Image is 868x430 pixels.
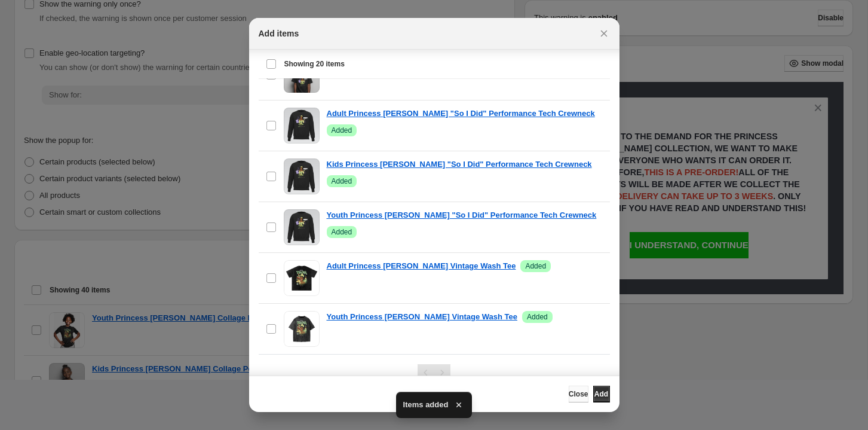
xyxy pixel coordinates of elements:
[569,389,588,399] span: Close
[593,386,610,402] button: Add
[332,176,352,186] span: Added
[327,158,592,170] a: Kids Princess [PERSON_NAME] "So I Did" Performance Tech Crewneck
[259,28,299,39] h2: Add items
[596,25,612,42] button: Close
[327,108,595,120] a: Adult Princess [PERSON_NAME] "So I Did" Performance Tech Crewneck
[327,260,516,272] a: Adult Princess [PERSON_NAME] Vintage Wash Tee
[527,312,548,322] span: Added
[332,227,352,237] span: Added
[327,209,597,221] a: Youth Princess [PERSON_NAME] "So I Did" Performance Tech Crewneck
[284,158,320,194] img: Kids Princess Tiana "So I Did" Performance Tech Crewneck
[594,389,608,399] span: Add
[332,126,352,135] span: Added
[525,261,546,271] span: Added
[284,59,345,69] span: Showing 20 items
[569,386,588,402] button: Close
[284,260,320,296] img: Adult Princess Tiana Vintage Wash Tee
[327,311,518,323] a: Youth Princess [PERSON_NAME] Vintage Wash Tee
[284,108,320,144] img: Adult Princess Tiana "So I Did" Performance Tech Crewneck
[403,399,449,411] span: Items added
[284,209,320,245] img: Youth Princess Tiana "So I Did" Performance Tech Crewneck
[284,311,320,347] img: Youth Princess Tiana Vintage Wash Tee
[418,364,450,381] nav: Pagination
